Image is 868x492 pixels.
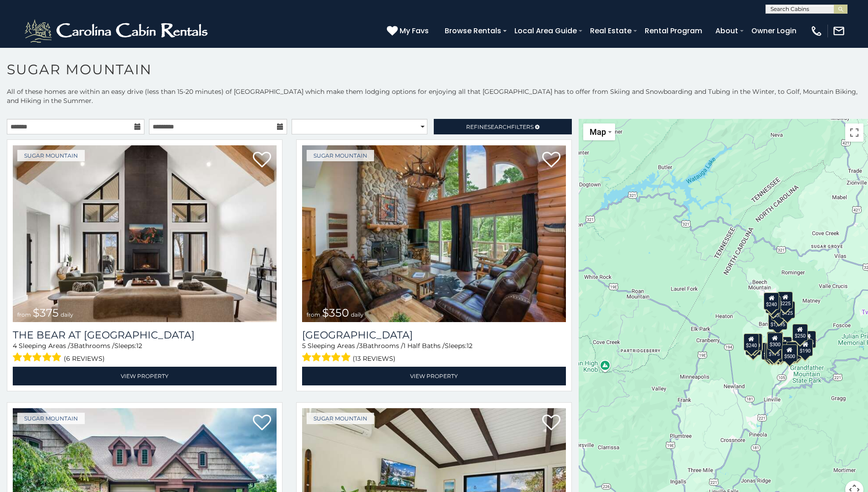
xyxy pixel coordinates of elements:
[765,343,781,360] div: $155
[590,127,606,137] span: Map
[13,342,17,350] span: 4
[351,311,364,318] span: daily
[307,311,320,318] span: from
[711,23,743,39] a: About
[70,342,74,350] span: 3
[307,413,374,424] a: Sugar Mountain
[786,342,802,359] div: $195
[768,313,787,330] div: $1,095
[17,413,85,424] a: Sugar Mountain
[253,414,271,433] a: Add to favorites
[17,311,31,318] span: from
[510,23,581,39] a: Local Area Guide
[583,123,615,140] button: Change map style
[780,301,795,318] div: $125
[778,292,793,309] div: $225
[64,353,105,364] span: (6 reviews)
[767,332,782,349] div: $190
[776,337,792,354] div: $200
[542,151,560,170] a: Add to favorites
[440,23,506,39] a: Browse Rentals
[767,333,783,350] div: $300
[23,17,212,45] img: White-1-2.png
[744,333,759,351] div: $240
[302,329,566,341] a: [GEOGRAPHIC_DATA]
[466,123,534,130] span: Refine Filters
[764,292,780,310] div: $240
[136,342,142,350] span: 12
[403,342,445,350] span: 1 Half Baths /
[302,145,566,322] img: Grouse Moor Lodge
[13,145,277,322] img: The Bear At Sugar Mountain
[253,151,271,170] a: Add to favorites
[810,25,823,37] img: phone-regular-white.png
[353,353,395,364] span: (13 reviews)
[467,342,473,350] span: 12
[302,367,566,385] a: View Property
[302,329,566,341] h3: Grouse Moor Lodge
[302,342,306,350] span: 5
[400,25,429,36] span: My Favs
[640,23,707,39] a: Rental Program
[766,342,782,359] div: $175
[798,339,813,356] div: $190
[33,306,59,319] span: $375
[782,344,797,362] div: $500
[13,329,277,341] a: The Bear At [GEOGRAPHIC_DATA]
[434,119,571,134] a: RefineSearchFilters
[17,150,85,161] a: Sugar Mountain
[488,123,511,130] span: Search
[359,342,363,350] span: 3
[792,324,808,341] div: $250
[322,306,349,319] span: $350
[586,23,636,39] a: Real Estate
[832,25,845,37] img: mail-regular-white.png
[13,367,277,385] a: View Property
[302,145,566,322] a: Grouse Moor Lodge from $350 daily
[13,329,277,341] h3: The Bear At Sugar Mountain
[387,25,431,37] a: My Favs
[845,123,863,142] button: Toggle fullscreen view
[61,311,73,318] span: daily
[307,150,374,161] a: Sugar Mountain
[13,145,277,322] a: The Bear At Sugar Mountain from $375 daily
[801,331,816,348] div: $155
[747,23,801,39] a: Owner Login
[13,341,277,364] div: Sleeping Areas / Bathrooms / Sleeps:
[302,341,566,364] div: Sleeping Areas / Bathrooms / Sleeps:
[542,414,560,433] a: Add to favorites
